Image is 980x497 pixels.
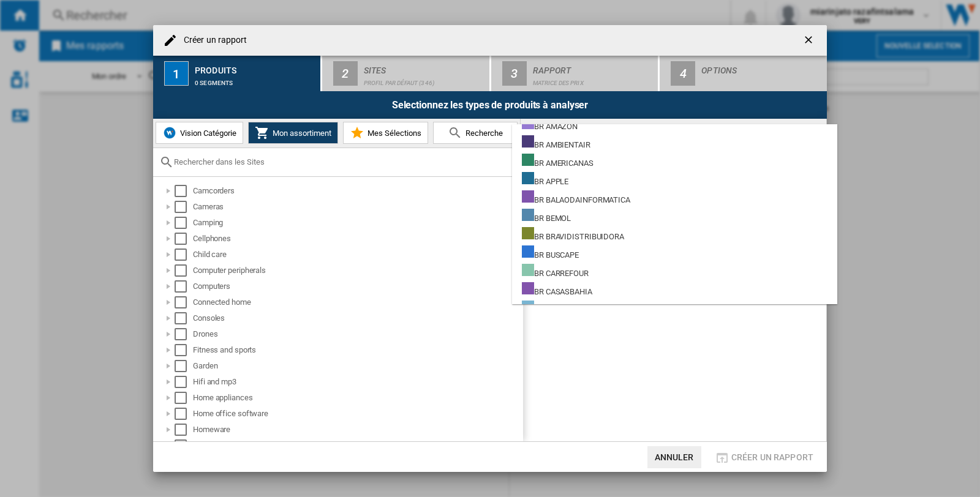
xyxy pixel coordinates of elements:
div: BR AMAZON [522,117,578,132]
div: BR AMBIENTAIR [522,135,590,151]
div: BR BRAVIDISTRIBUIDORA [522,227,624,242]
div: BR BEMOL [522,209,571,224]
div: BR AMERICANAS [522,154,594,169]
div: BR BALAODAINFORMATICA [522,190,630,206]
div: BR CARREFOUR [522,264,589,279]
div: [PERSON_NAME] [522,301,592,316]
div: BR BUSCAPE [522,245,579,261]
div: BR APPLE [522,172,568,187]
div: BR CASASBAHIA [522,282,592,297]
